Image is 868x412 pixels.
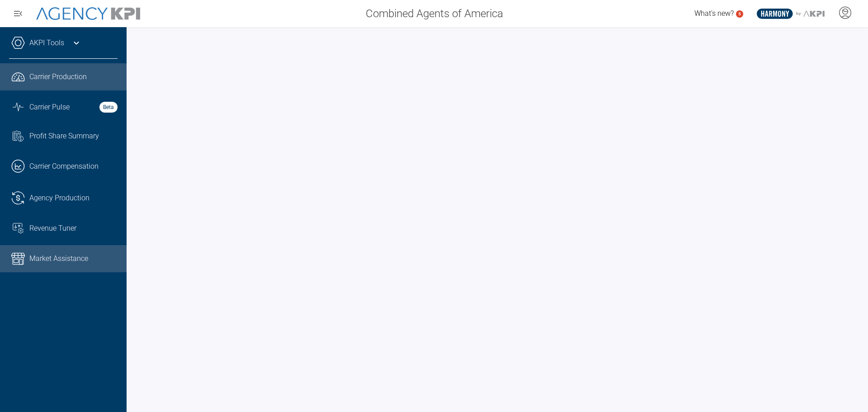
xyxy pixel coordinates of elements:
[99,102,118,113] strong: Beta
[738,11,741,16] text: 5
[29,161,99,172] span: Carrier Compensation
[29,131,99,142] span: Profit Share Summary
[29,38,64,48] a: AKPI Tools
[29,253,88,264] span: Market Assistance
[36,7,140,20] img: AgencyKPI
[29,102,70,113] span: Carrier Pulse
[29,193,90,204] span: Agency Production
[366,5,503,22] span: Combined Agents of America
[736,10,743,18] a: 5
[29,71,87,82] span: Carrier Production
[694,9,734,18] span: What's new?
[29,223,76,234] span: Revenue Tuner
